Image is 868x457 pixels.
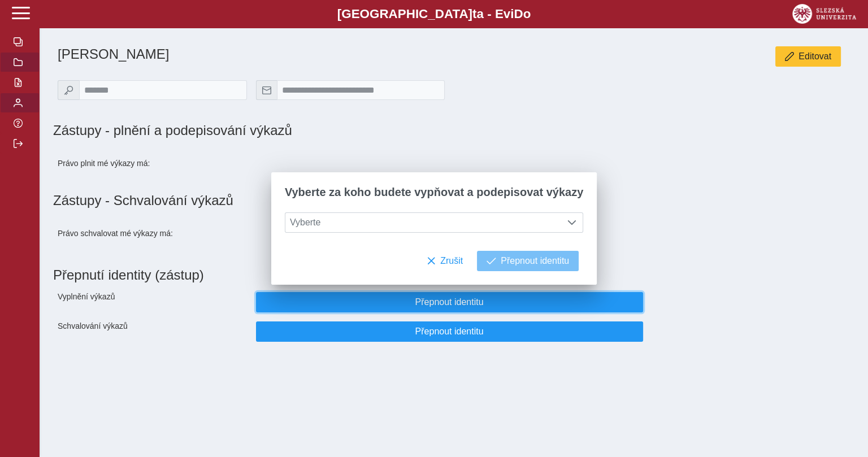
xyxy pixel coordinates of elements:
[53,317,251,346] div: Schvalování výkazů
[266,297,633,307] span: Přepnout identitu
[34,7,834,21] b: [GEOGRAPHIC_DATA] a - Evi
[285,186,583,199] span: Vyberte za koho budete vypňovat a podepisovat výkazy
[523,7,531,21] span: o
[53,147,251,179] div: Právo plnit mé výkazy má:
[53,263,845,288] h1: Přepnutí identity (zástup)
[266,327,633,337] span: Přepnout identitu
[53,217,251,249] div: Právo schvalovat mé výkazy má:
[477,251,579,271] button: Přepnout identitu
[53,288,251,317] div: Vyplnění výkazů
[53,123,577,138] h1: Zástupy - plnění a podepisování výkazů
[472,7,476,21] span: t
[501,256,569,266] span: Přepnout identitu
[514,7,523,21] span: D
[256,321,643,342] button: Přepnout identitu
[798,51,831,62] span: Editovat
[53,193,854,208] h1: Zástupy - Schvalování výkazů
[417,251,472,271] button: Zrušit
[440,256,463,266] span: Zrušit
[58,46,577,62] h1: [PERSON_NAME]
[256,292,643,312] button: Přepnout identitu
[792,4,856,24] img: logo_web_su.png
[775,46,841,67] button: Editovat
[285,213,562,232] span: Vyberte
